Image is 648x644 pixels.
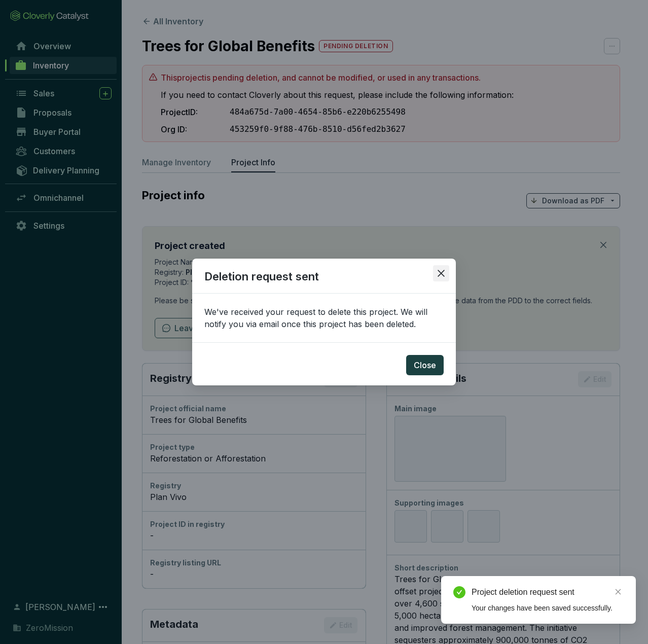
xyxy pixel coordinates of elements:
div: Your changes have been saved successfully. [472,602,624,614]
p: We've received your request to delete this project. We will notify you via email once this projec... [204,306,444,330]
span: check-circle [453,586,465,598]
h2: Deletion request sent [192,269,456,294]
div: Project deletion request sent [472,586,624,598]
span: Close [414,359,436,371]
button: Close [406,355,444,375]
button: Close [433,265,449,281]
span: close [615,588,622,595]
a: Close [613,586,624,597]
span: close [437,269,446,278]
span: Close [433,269,449,278]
